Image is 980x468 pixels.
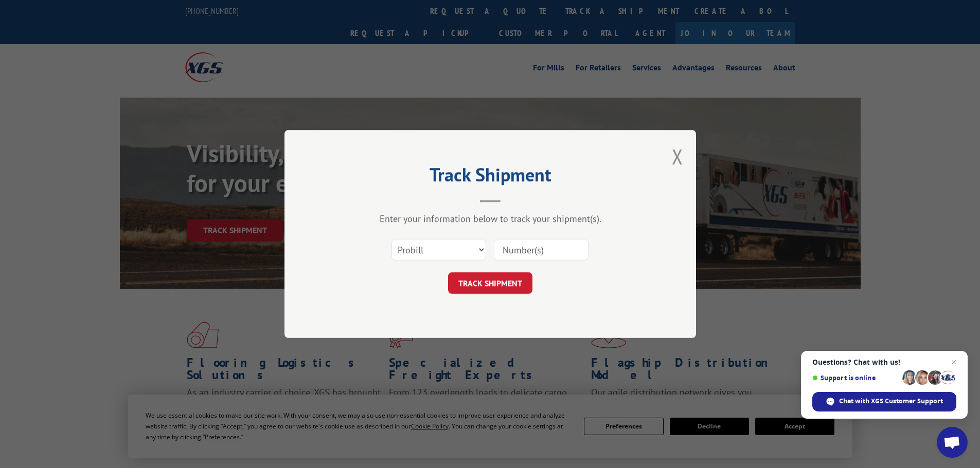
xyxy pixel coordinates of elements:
[672,143,683,170] button: Close modal
[336,167,645,187] h2: Track Shipment
[948,356,960,368] span: Close chat
[812,392,956,411] div: Chat with XGS Customer Support
[937,427,968,458] div: Open chat
[448,272,532,294] button: TRACK SHIPMENT
[812,374,899,382] span: Support is online
[812,358,956,366] span: Questions? Chat with us!
[839,397,943,406] span: Chat with XGS Customer Support
[336,213,645,224] div: Enter your information below to track your shipment(s).
[494,239,589,260] input: Number(s)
